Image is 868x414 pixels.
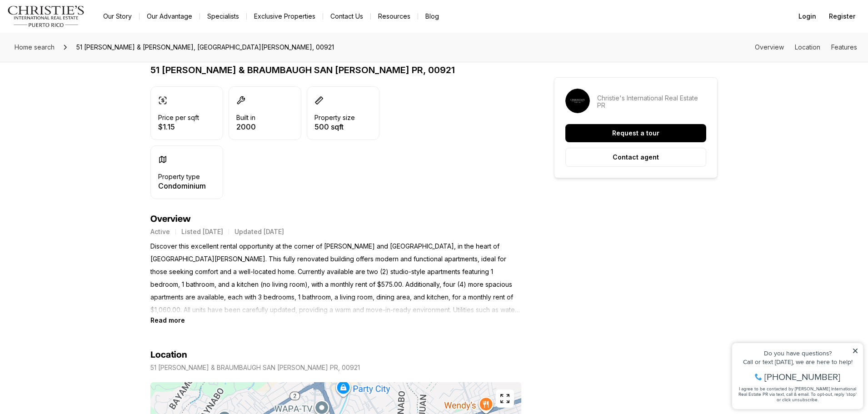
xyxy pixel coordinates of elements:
p: Updated [DATE] [234,228,284,235]
span: Home search [15,43,55,51]
p: $1.15 [158,123,199,130]
h4: Location [150,349,187,360]
nav: Page section menu [755,44,857,51]
button: Login [793,7,822,25]
p: Active [150,228,170,235]
p: 51 [PERSON_NAME] & BRAUMBAUGH SAN [PERSON_NAME] PR, 00921 [150,65,521,75]
a: Exclusive Properties [247,10,323,23]
div: Do you have questions? [10,20,131,27]
a: Our Advantage [140,10,200,23]
p: 51 [PERSON_NAME] & BRAUMBAUGH SAN [PERSON_NAME] PR, 00921 [150,364,360,371]
a: Blog [418,10,446,23]
h4: Overview [150,214,521,224]
p: Built in [236,114,255,121]
p: Property size [314,114,355,121]
p: Condominium [158,182,206,190]
p: Request a tour [612,130,659,137]
button: Contact agent [565,148,706,167]
p: Price per sqft [158,114,199,121]
p: Contact agent [613,154,659,161]
p: Christie's International Real Estate PR [597,95,706,109]
a: Our Story [96,10,139,23]
a: Home search [11,40,58,55]
a: Specialists [200,10,246,23]
span: [PHONE_NUMBER] [37,43,113,52]
button: Register [823,7,861,25]
img: logo [7,5,85,27]
button: Read more [150,316,185,324]
a: Resources [371,10,418,23]
span: 51 [PERSON_NAME] & [PERSON_NAME], [GEOGRAPHIC_DATA][PERSON_NAME], 00921 [73,40,338,55]
a: Skip to: Features [831,43,857,51]
a: Skip to: Location [795,43,820,51]
span: Register [829,13,855,20]
a: Skip to: Overview [755,43,784,51]
p: 2000 [236,123,256,130]
button: Contact Us [323,10,370,23]
div: Call or text [DATE], we are here to help! [10,29,131,35]
p: Property type [158,173,200,180]
span: Login [798,13,816,20]
span: I agree to be contacted by [PERSON_NAME] International Real Estate PR via text, call & email. To ... [11,56,130,73]
p: Listed [DATE] [181,228,223,235]
button: Request a tour [565,124,706,142]
p: Discover this excellent rental opportunity at the corner of [PERSON_NAME] and [GEOGRAPHIC_DATA], ... [150,240,521,316]
p: 500 sqft [314,123,355,130]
